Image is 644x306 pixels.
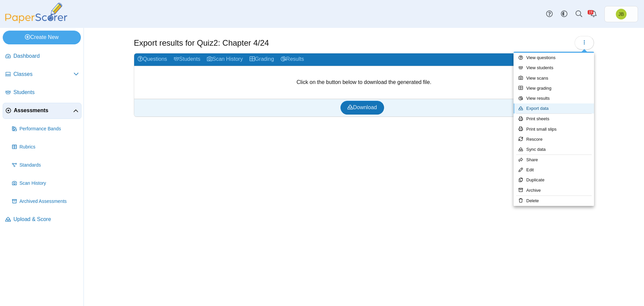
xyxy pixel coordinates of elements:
[13,52,79,60] span: Dashboard
[514,175,594,185] a: Duplicate
[19,198,79,205] span: Archived Assessments
[19,144,79,150] span: Rubrics
[9,157,82,173] a: Standards
[134,53,170,66] a: Questions
[340,101,384,114] a: Download
[170,53,204,66] a: Students
[3,18,70,24] a: PaperScorer
[514,134,594,144] a: Rescore
[9,175,82,191] a: Scan History
[14,107,73,114] span: Assessments
[3,31,81,44] a: Create New
[586,7,601,21] a: Alerts
[514,185,594,195] a: Archive
[134,37,269,49] h1: Export results for Quiz2: Chapter 4/24
[3,103,82,119] a: Assessments
[514,53,594,63] a: View questions
[3,3,70,23] img: PaperScorer
[616,9,627,19] span: Joel Boyd
[19,126,79,132] span: Performance Bands
[514,73,594,83] a: View scans
[13,71,73,78] span: Classes
[514,155,594,165] a: Share
[19,180,79,187] span: Scan History
[9,121,82,137] a: Performance Bands
[619,12,624,16] span: Joel Boyd
[514,63,594,73] a: View students
[277,53,307,66] a: Results
[514,196,594,206] a: Delete
[19,162,79,169] span: Standards
[514,83,594,93] a: View grading
[204,53,246,66] a: Scan History
[514,103,594,114] a: Export data
[3,212,82,228] a: Upload & Score
[13,216,79,223] span: Upload & Score
[134,66,594,99] div: Click on the button below to download the generated file.
[514,144,594,155] a: Sync data
[13,89,79,96] span: Students
[514,114,594,124] a: Print sheets
[514,93,594,103] a: View results
[246,53,277,66] a: Grading
[514,124,594,134] a: Print small slips
[9,193,82,210] a: Archived Assessments
[9,139,82,155] a: Rubrics
[3,48,82,64] a: Dashboard
[3,85,82,101] a: Students
[514,165,594,175] a: Edit
[3,67,82,83] a: Classes
[604,6,638,22] a: Joel Boyd
[347,104,377,110] span: Download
